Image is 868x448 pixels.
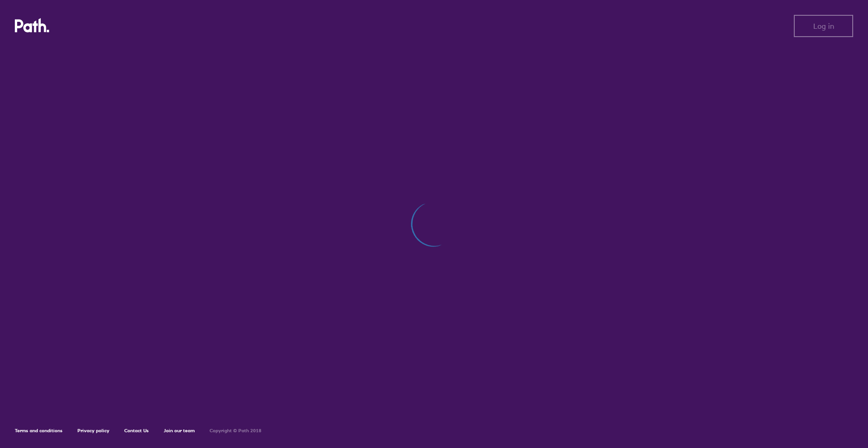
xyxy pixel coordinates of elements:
h6: Copyright © Path 2018 [210,428,262,434]
span: Log in [813,22,834,30]
a: Terms and conditions [15,428,63,434]
button: Log in [794,15,853,37]
a: Contact Us [124,428,149,434]
a: Join our team [164,428,195,434]
a: Privacy policy [77,428,109,434]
